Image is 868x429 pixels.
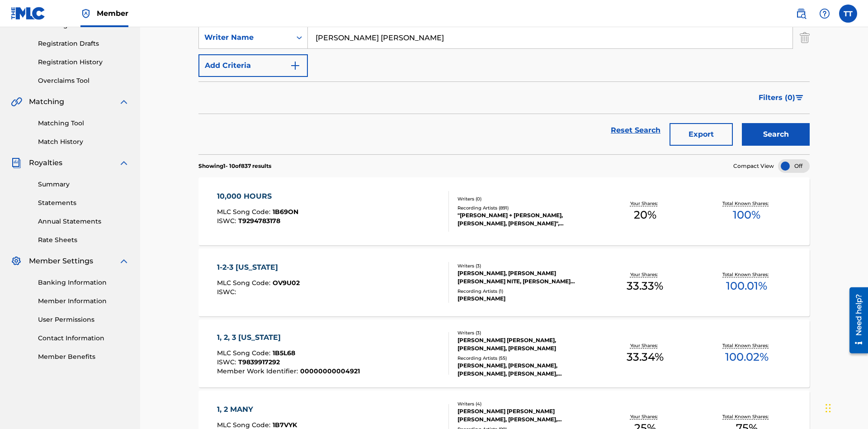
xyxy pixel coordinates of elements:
span: 1B7VYK [273,421,297,429]
p: Total Known Shares: [722,200,771,207]
button: Export [670,123,733,146]
button: Filters (0) [753,86,810,109]
span: ISWC : [217,358,238,366]
img: search [796,8,807,19]
p: Total Known Shares: [722,342,771,349]
span: MLC Song Code : [217,208,273,216]
a: Contact Information [38,334,129,343]
span: Member [97,8,128,19]
span: 00000000004921 [300,367,360,375]
div: User Menu [839,5,857,23]
div: Help [816,5,834,23]
img: 9d2ae6d4665cec9f34b9.svg [290,60,301,71]
span: T9839917292 [238,358,280,366]
div: Recording Artists ( 891 ) [458,205,594,211]
a: Member Benefits [38,352,129,362]
div: 1-2-3 [US_STATE] [217,262,300,273]
span: MLC Song Code : [217,421,273,429]
span: MLC Song Code : [217,279,273,287]
div: 1, 2, 3 [US_STATE] [217,332,360,343]
div: [PERSON_NAME] [458,295,594,303]
div: Recording Artists ( 55 ) [458,355,594,362]
a: Member Information [38,296,129,306]
div: Writers ( 4 ) [458,400,594,407]
button: Search [742,123,810,146]
span: Matching [29,96,64,107]
a: Matching Tool [38,119,129,128]
span: 100 % [733,207,760,223]
span: Member Work Identifier : [217,367,300,375]
img: Delete Criterion [800,26,810,49]
a: Rate Sheets [38,235,129,245]
a: 1, 2, 3 [US_STATE]MLC Song Code:1B5L68ISWC:T9839917292Member Work Identifier:00000000004921Writer... [198,319,810,387]
img: Royalties [11,157,22,168]
p: Total Known Shares: [722,271,771,278]
span: 33.33 % [627,278,663,294]
a: Registration History [38,57,129,67]
p: Your Shares: [630,413,660,420]
p: Your Shares: [630,271,660,278]
span: ISWC : [217,217,238,225]
div: "[PERSON_NAME] + [PERSON_NAME], [PERSON_NAME], [PERSON_NAME]", [PERSON_NAME] + [PERSON_NAME] & [P... [458,211,594,228]
img: expand [118,256,129,267]
a: Reset Search [606,120,665,140]
div: [PERSON_NAME], [PERSON_NAME], [PERSON_NAME], [PERSON_NAME], [PERSON_NAME], [PERSON_NAME], [PERSON... [458,362,594,378]
a: 1-2-3 [US_STATE]MLC Song Code:OV9U02ISWC:Writers (3)[PERSON_NAME], [PERSON_NAME] [PERSON_NAME] NI... [198,248,810,316]
img: Member Settings [11,256,22,267]
a: Annual Statements [38,217,129,226]
div: [PERSON_NAME], [PERSON_NAME] [PERSON_NAME] NITE, [PERSON_NAME] [PERSON_NAME] [458,269,594,286]
iframe: Resource Center [843,284,868,358]
img: expand [118,96,129,107]
a: Statements [38,198,129,208]
span: Royalties [29,157,62,168]
a: 10,000 HOURSMLC Song Code:1B69ONISWC:T9294783178Writers (0)Recording Artists (891)"[PERSON_NAME] ... [198,177,810,245]
span: 20 % [634,207,656,223]
img: help [819,8,830,19]
div: Writers ( 3 ) [458,329,594,336]
div: [PERSON_NAME] [PERSON_NAME], [PERSON_NAME], [PERSON_NAME] [458,336,594,353]
span: ISWC : [217,288,238,296]
button: Add Criteria [198,54,308,77]
p: Your Shares: [630,342,660,349]
div: 10,000 HOURS [217,191,298,202]
a: Banking Information [38,278,129,287]
div: Writer Name [204,32,286,43]
span: OV9U02 [273,279,300,287]
img: filter [796,95,803,100]
p: Total Known Shares: [722,413,771,420]
img: expand [118,157,129,168]
span: 100.01 % [726,278,767,294]
span: T9294783178 [238,217,280,225]
a: Match History [38,137,129,147]
span: 1B5L68 [273,349,295,357]
p: Showing 1 - 10 of 837 results [198,162,271,170]
p: Your Shares: [630,200,660,207]
img: Matching [11,96,22,107]
div: Drag [826,395,831,422]
img: Top Rightsholder [80,8,91,19]
span: Member Settings [29,256,93,267]
span: 33.34 % [627,349,664,365]
div: 1, 2 MANY [217,404,297,415]
div: [PERSON_NAME] [PERSON_NAME] [PERSON_NAME], [PERSON_NAME], [PERSON_NAME] [458,407,594,424]
span: MLC Song Code : [217,349,273,357]
a: Summary [38,180,129,189]
a: Registration Drafts [38,39,129,48]
div: Writers ( 0 ) [458,195,594,202]
div: Writers ( 3 ) [458,262,594,269]
iframe: Chat Widget [823,386,868,429]
span: Filters ( 0 ) [759,92,795,103]
img: MLC Logo [11,7,46,20]
div: Recording Artists ( 1 ) [458,288,594,295]
a: Public Search [792,5,810,23]
span: 1B69ON [273,208,298,216]
a: Overclaims Tool [38,76,129,86]
span: Compact View [733,162,774,170]
span: 100.02 % [725,349,769,365]
a: User Permissions [38,315,129,324]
